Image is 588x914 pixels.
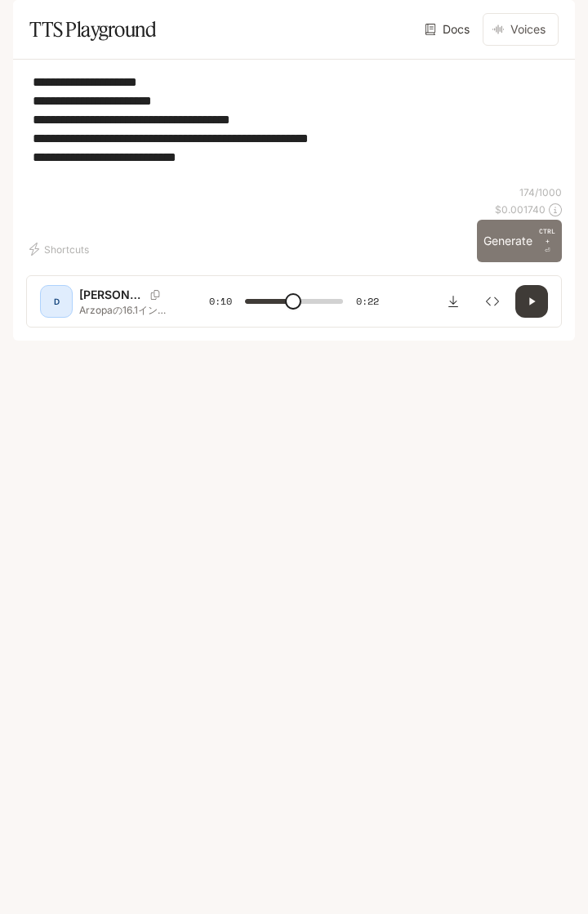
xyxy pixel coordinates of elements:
[539,226,555,256] p: ⏎
[29,13,156,46] h1: TTS Playground
[519,185,562,199] p: 174 / 1000
[144,290,167,300] button: Copy Voice ID
[43,288,69,314] div: D
[477,220,562,262] button: GenerateCTRL +⏎
[539,226,555,246] p: CTRL +
[421,13,476,46] a: Docs
[79,287,144,303] p: [PERSON_NAME]
[476,285,509,318] button: Inspect
[26,236,96,262] button: Shortcuts
[356,293,379,310] span: 0:22
[209,293,232,310] span: 0:10
[483,13,559,46] button: Voices
[437,285,470,318] button: Download audio
[79,303,170,317] p: Arzopaの16.1インチポータブルモニター スタンドが内蔵されているので、どこでも使えます。 ノートパソコンに接続するだけですぐにモニターが起動します。すごいと思いませんか？ 1080Pフル...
